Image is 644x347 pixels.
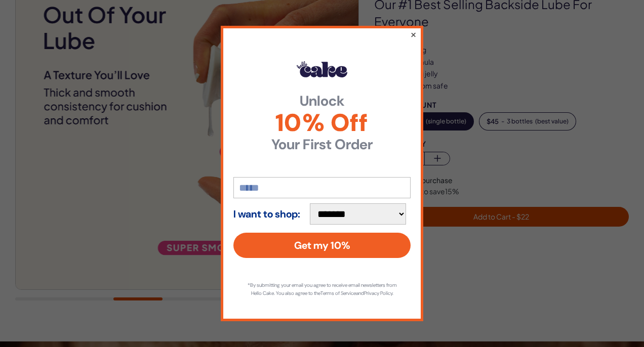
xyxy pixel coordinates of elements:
button: × [410,28,417,40]
img: Hello Cake [297,61,347,77]
button: Get my 10% [233,233,411,258]
a: Privacy Policy [364,290,392,296]
span: 10% Off [233,111,411,135]
p: *By submitting your email you agree to receive email newsletters from Hello Cake. You also agree ... [244,281,400,297]
strong: I want to shop: [233,208,300,220]
strong: Your First Order [233,138,411,152]
strong: Unlock [233,94,411,108]
a: Terms of Service [320,290,356,296]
